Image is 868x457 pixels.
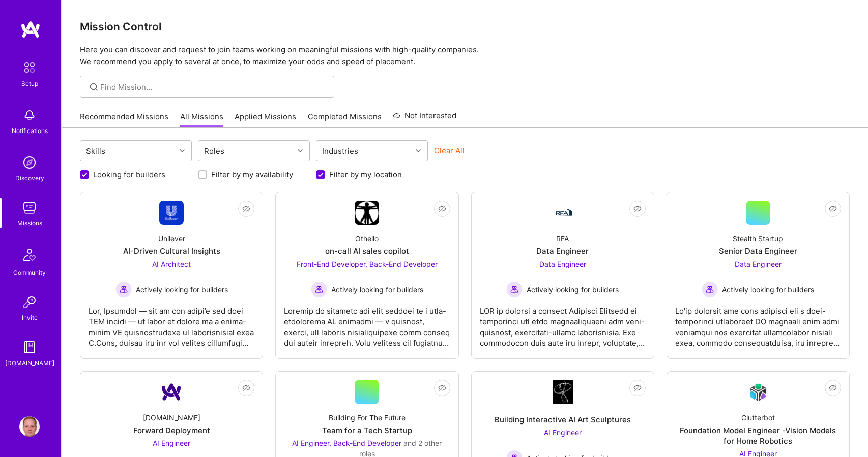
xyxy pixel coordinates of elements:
[159,380,184,404] img: Company Logo
[100,82,327,92] input: Find Mission...
[19,57,40,78] img: setup
[80,20,850,33] h3: Mission Control
[159,201,184,225] img: Company Logo
[19,198,40,218] img: teamwork
[180,148,185,153] i: icon Chevron
[93,169,165,180] label: Looking for builders
[153,439,190,447] span: AI Engineer
[17,416,42,437] a: User Avatar
[20,20,41,39] img: logo
[438,384,446,392] i: icon EyeClosed
[735,259,782,268] span: Data Engineer
[746,380,770,404] img: Company Logo
[242,384,250,392] i: icon EyeClosed
[17,243,42,267] img: Community
[434,145,465,156] button: Clear All
[19,337,40,357] img: guide book
[308,111,382,128] a: Completed Missions
[83,144,108,158] div: Skills
[115,281,132,298] img: Actively looking for builders
[551,207,575,219] img: Company Logo
[201,144,227,158] div: Roles
[80,111,168,128] a: Recommended Missions
[480,201,646,350] a: Company LogoRFAData EngineerData Engineer Actively looking for buildersActively looking for build...
[633,205,642,213] i: icon EyeClosed
[298,148,303,153] i: icon Chevron
[89,201,254,350] a: Company LogoUnileverAI-Driven Cultural InsightsAI Architect Actively looking for buildersActively...
[506,281,523,298] img: Actively looking for builders
[22,312,38,323] div: Invite
[211,169,293,180] label: Filter by my availability
[12,125,48,136] div: Notifications
[133,425,210,436] div: Forward Deployment
[544,428,582,437] span: AI Engineer
[633,384,642,392] i: icon EyeClosed
[89,298,254,348] div: Lor, Ipsumdol — sit am con adipi’e sed doei TEM incidi — ut labor et dolore ma a enima-minim VE q...
[829,205,837,213] i: icon EyeClosed
[5,357,54,368] div: [DOMAIN_NAME]
[235,111,296,128] a: Applied Missions
[331,284,423,295] span: Actively looking for builders
[675,298,841,348] div: Lo'ip dolorsit ame cons adipisci eli s doei-temporinci utlaboreet DO magnaali enim admi veniamqui...
[19,292,40,312] img: Invite
[320,144,361,158] div: Industries
[158,233,185,244] div: Unilever
[21,78,38,89] div: Setup
[393,110,456,128] a: Not Interested
[19,152,40,173] img: discovery
[242,205,250,213] i: icon EyeClosed
[355,233,379,244] div: Othello
[829,384,837,392] i: icon EyeClosed
[284,298,450,348] div: Loremip do sitametc adi elit seddoei te i utla-etdolorema AL enimadmi — v quisnost, exerci, ull l...
[17,218,42,228] div: Missions
[136,284,228,295] span: Actively looking for builders
[495,414,631,425] div: Building Interactive AI Art Sculptures
[292,439,401,447] span: AI Engineer, Back-End Developer
[284,201,450,350] a: Company LogoOthelloon-call AI sales copilotFront-End Developer, Back-End Developer Actively looki...
[123,246,220,256] div: AI-Driven Cultural Insights
[325,246,409,256] div: on-call AI sales copilot
[80,44,850,68] p: Here you can discover and request to join teams working on meaningful missions with high-quality ...
[536,246,589,256] div: Data Engineer
[19,105,40,125] img: bell
[480,298,646,348] div: LOR ip dolorsi a consect Adipisci Elitsedd ei temporinci utl etdo magnaaliquaeni adm veni-quisnos...
[329,412,406,423] div: Building For The Future
[722,284,814,295] span: Actively looking for builders
[527,284,619,295] span: Actively looking for builders
[355,201,379,225] img: Company Logo
[733,233,783,244] div: Stealth Startup
[675,201,841,350] a: Stealth StartupSenior Data EngineerData Engineer Actively looking for buildersActively looking fo...
[675,425,841,446] div: Foundation Model Engineer -Vision Models for Home Robotics
[539,259,586,268] span: Data Engineer
[15,173,44,183] div: Discovery
[88,81,100,93] i: icon SearchGrey
[322,425,412,436] div: Team for a Tech Startup
[416,148,421,153] i: icon Chevron
[329,169,402,180] label: Filter by my location
[297,259,438,268] span: Front-End Developer, Back-End Developer
[741,412,775,423] div: Clutterbot
[719,246,797,256] div: Senior Data Engineer
[19,416,40,437] img: User Avatar
[438,205,446,213] i: icon EyeClosed
[143,412,200,423] div: [DOMAIN_NAME]
[556,233,569,244] div: RFA
[180,111,223,128] a: All Missions
[13,267,46,278] div: Community
[152,259,191,268] span: AI Architect
[311,281,327,298] img: Actively looking for builders
[702,281,718,298] img: Actively looking for builders
[553,380,573,404] img: Company Logo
